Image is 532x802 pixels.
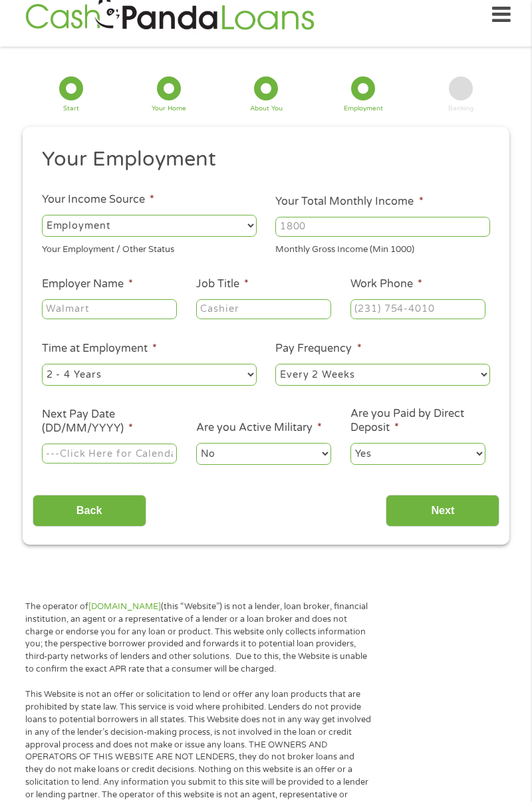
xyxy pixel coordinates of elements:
[275,239,490,257] div: Monthly Gross Income (Min 1000)
[33,495,146,527] input: Back
[88,601,161,612] a: [DOMAIN_NAME]
[350,407,485,435] label: Are you Paid by Direct Deposit
[42,444,177,464] input: ---Click Here for Calendar ---
[350,299,485,319] input: (231) 754-4010
[63,106,79,112] div: Start
[250,106,283,112] div: About You
[25,601,372,676] p: The operator of (this “Website”) is not a lender, loan broker, financial institution, an agent or...
[275,217,490,237] input: 1800
[196,421,322,435] label: Are you Active Military
[196,299,331,319] input: Cashier
[275,195,423,209] label: Your Total Monthly Income
[42,146,481,173] h2: Your Employment
[196,277,249,291] label: Job Title
[350,277,422,291] label: Work Phone
[42,193,154,207] label: Your Income Source
[42,239,257,257] div: Your Employment / Other Status
[275,342,361,356] label: Pay Frequency
[42,408,177,436] label: Next Pay Date (DD/MM/YYYY)
[344,106,383,112] div: Employment
[448,106,473,112] div: Banking
[42,342,157,356] label: Time at Employment
[42,277,133,291] label: Employer Name
[386,495,499,527] input: Next
[152,106,186,112] div: Your Home
[42,299,177,319] input: Walmart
